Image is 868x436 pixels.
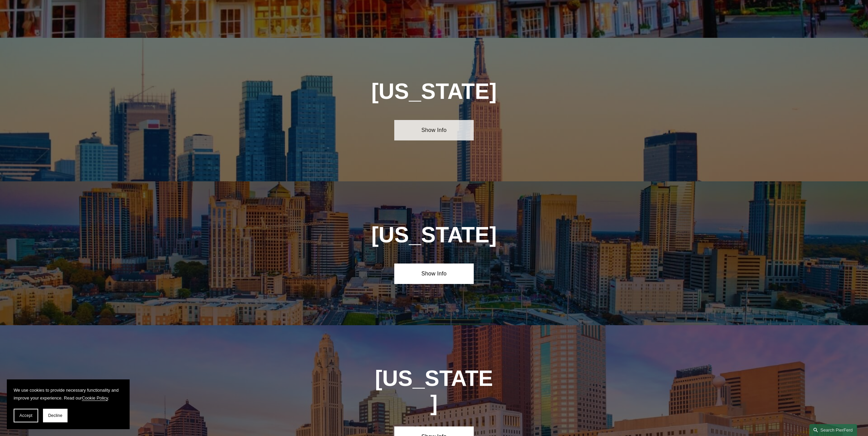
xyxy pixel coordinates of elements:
span: Accept [19,413,32,418]
section: Cookie banner [7,379,130,429]
a: Show Info [394,264,474,284]
p: We use cookies to provide necessary functionality and improve your experience. Read our . [14,386,123,402]
h1: [US_STATE] [374,366,494,416]
button: Accept [14,409,38,422]
a: Search this site [809,424,857,436]
h1: [US_STATE] [335,79,533,104]
h1: [US_STATE] [335,223,533,247]
button: Decline [43,409,68,422]
a: Show Info [394,120,474,140]
a: Cookie Policy [82,395,108,401]
span: Decline [48,413,62,418]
